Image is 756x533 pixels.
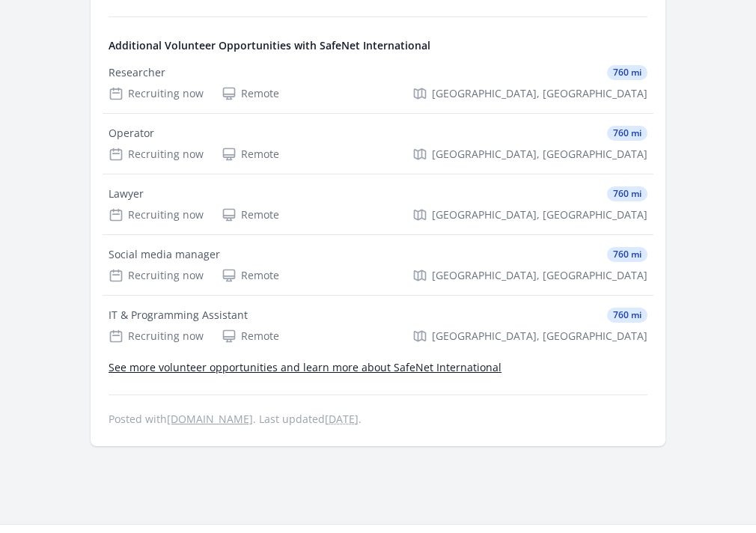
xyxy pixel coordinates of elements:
[109,126,154,141] div: Operator
[607,308,647,323] span: 760 mi
[109,86,204,101] div: Recruiting now
[607,126,647,141] span: 760 mi
[325,412,359,426] abbr: Fri, Jul 25, 2025 10:23 PM
[222,329,279,344] div: Remote
[109,65,165,80] div: Researcher
[109,360,502,374] a: See more volunteer opportunities and learn more about SafeNet International
[432,268,647,283] span: [GEOGRAPHIC_DATA], [GEOGRAPHIC_DATA]
[432,207,647,222] span: [GEOGRAPHIC_DATA], [GEOGRAPHIC_DATA]
[103,296,653,356] a: IT & Programming Assistant 760 mi Recruiting now Remote [GEOGRAPHIC_DATA], [GEOGRAPHIC_DATA]
[109,147,204,162] div: Recruiting now
[607,247,647,262] span: 760 mi
[222,207,279,222] div: Remote
[432,86,647,101] span: [GEOGRAPHIC_DATA], [GEOGRAPHIC_DATA]
[109,247,220,262] div: Social media manager
[109,38,647,53] h4: Additional Volunteer Opportunities with SafeNet International
[432,147,647,162] span: [GEOGRAPHIC_DATA], [GEOGRAPHIC_DATA]
[103,174,653,234] a: Lawyer 760 mi Recruiting now Remote [GEOGRAPHIC_DATA], [GEOGRAPHIC_DATA]
[167,412,253,426] a: [DOMAIN_NAME]
[103,53,653,113] a: Researcher 760 mi Recruiting now Remote [GEOGRAPHIC_DATA], [GEOGRAPHIC_DATA]
[109,268,204,283] div: Recruiting now
[109,329,204,344] div: Recruiting now
[222,86,279,101] div: Remote
[103,114,653,174] a: Operator 760 mi Recruiting now Remote [GEOGRAPHIC_DATA], [GEOGRAPHIC_DATA]
[222,268,279,283] div: Remote
[109,186,144,201] div: Lawyer
[607,186,647,201] span: 760 mi
[103,235,653,295] a: Social media manager 760 mi Recruiting now Remote [GEOGRAPHIC_DATA], [GEOGRAPHIC_DATA]
[607,65,647,80] span: 760 mi
[109,413,647,425] p: Posted with . Last updated .
[222,147,279,162] div: Remote
[109,207,204,222] div: Recruiting now
[432,329,647,344] span: [GEOGRAPHIC_DATA], [GEOGRAPHIC_DATA]
[109,308,248,323] div: IT & Programming Assistant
